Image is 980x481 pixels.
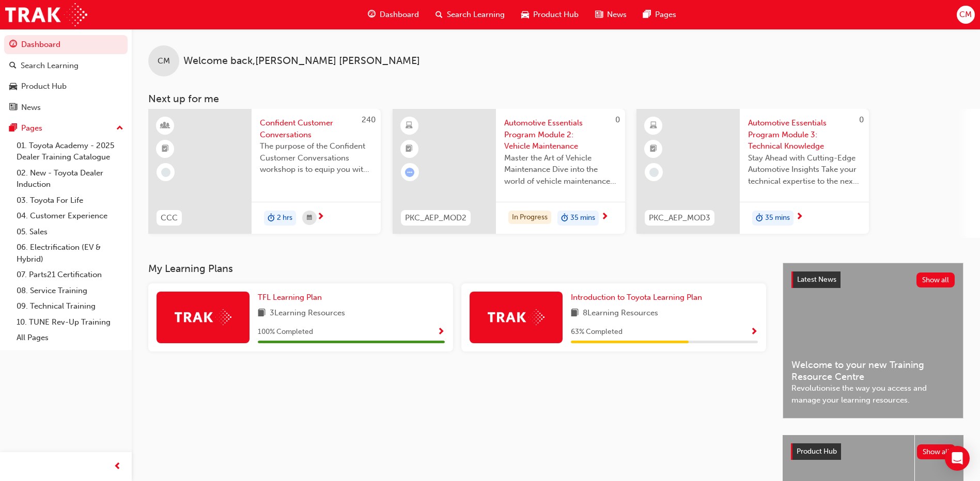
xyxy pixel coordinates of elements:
[9,61,17,71] span: search-icon
[504,152,617,187] span: Master the Art of Vehicle Maintenance Dive into the world of vehicle maintenance with this compre...
[796,213,803,222] span: next-icon
[649,168,659,177] span: learningRecordVerb_NONE-icon
[601,213,609,222] span: next-icon
[435,8,443,21] span: search-icon
[307,212,312,225] span: calendar-icon
[561,212,568,225] span: duration-icon
[368,8,376,21] span: guage-icon
[571,292,706,303] a: Introduction to Toyota Learning Plan
[756,212,763,225] span: duration-icon
[161,212,178,224] span: CCC
[607,9,627,21] span: News
[791,382,955,406] span: Revolutionise the way you access and manage your learning resources.
[162,119,169,133] span: learningResourceType_INSTRUCTOR_LED-icon
[12,208,128,224] a: 04. Customer Experience
[587,4,635,25] a: news-iconNews
[650,119,657,133] span: learningResourceType_ELEARNING-icon
[277,212,292,224] span: 2 hrs
[148,109,381,234] a: 240CCCConfident Customer ConversationsThe purpose of the Confident Customer Conversations worksho...
[783,263,963,419] a: Latest NewsShow allWelcome to your new Training Resource CentreRevolutionise the way you access a...
[9,103,17,113] span: news-icon
[765,212,790,224] span: 35 mins
[12,224,128,240] a: 05. Sales
[570,212,595,224] span: 35 mins
[9,82,17,91] span: car-icon
[437,328,445,337] span: Show Progress
[797,447,837,456] span: Product Hub
[162,142,169,156] span: booktick-icon
[132,93,980,105] h3: Next up for me
[158,55,170,67] span: CM
[4,119,128,138] button: Pages
[447,9,505,21] span: Search Learning
[650,142,657,156] span: booktick-icon
[508,211,551,225] div: In Progress
[12,330,128,346] a: All Pages
[427,4,513,25] a: search-iconSearch Learning
[643,8,651,21] span: pages-icon
[258,292,326,303] a: TFL Learning Plan
[959,9,972,21] span: CM
[406,142,413,156] span: booktick-icon
[748,152,861,187] span: Stay Ahead with Cutting-Edge Automotive Insights Take your technical expertise to the next level ...
[4,77,128,96] a: Product Hub
[116,122,123,135] span: up-icon
[4,56,128,75] a: Search Learning
[360,4,427,25] a: guage-iconDashboard
[183,55,420,67] span: Welcome back , [PERSON_NAME] [PERSON_NAME]
[12,267,128,283] a: 07. Parts21 Certification
[748,117,861,152] span: Automotive Essentials Program Module 3: Technical Knowledge
[571,293,702,302] span: Introduction to Toyota Learning Plan
[615,115,620,124] span: 0
[21,122,42,134] div: Pages
[270,307,345,320] span: 3 Learning Resources
[4,98,128,117] a: News
[317,213,324,222] span: next-icon
[12,283,128,299] a: 08. Service Training
[595,8,603,21] span: news-icon
[5,3,87,26] a: Trak
[750,326,758,339] button: Show Progress
[114,460,121,473] span: prev-icon
[12,298,128,314] a: 09. Technical Training
[750,328,758,337] span: Show Progress
[258,326,313,338] span: 100 % Completed
[917,444,956,459] button: Show all
[9,124,17,133] span: pages-icon
[488,309,545,325] img: Trak
[268,212,275,225] span: duration-icon
[12,165,128,193] a: 02. New - Toyota Dealer Induction
[9,40,17,50] span: guage-icon
[513,4,587,25] a: car-iconProduct Hub
[12,239,128,267] a: 06. Electrification (EV & Hybrid)
[362,115,376,124] span: 240
[393,109,625,234] a: 0PKC_AEP_MOD2Automotive Essentials Program Module 2: Vehicle MaintenanceMaster the Art of Vehicle...
[258,293,322,302] span: TFL Learning Plan
[635,4,685,25] a: pages-iconPages
[21,81,67,92] div: Product Hub
[859,115,864,124] span: 0
[916,272,955,287] button: Show all
[957,6,975,24] button: CM
[571,326,623,338] span: 63 % Completed
[405,168,414,177] span: learningRecordVerb_ATTEMPT-icon
[797,275,836,284] span: Latest News
[791,271,955,288] a: Latest NewsShow all
[636,109,869,234] a: 0PKC_AEP_MOD3Automotive Essentials Program Module 3: Technical KnowledgeStay Ahead with Cutting-E...
[12,193,128,209] a: 03. Toyota For Life
[504,117,617,152] span: Automotive Essentials Program Module 2: Vehicle Maintenance
[4,35,128,54] a: Dashboard
[260,117,372,140] span: Confident Customer Conversations
[12,138,128,165] a: 01. Toyota Academy - 2025 Dealer Training Catalogue
[12,314,128,330] a: 10. TUNE Rev-Up Training
[21,60,79,72] div: Search Learning
[655,9,676,21] span: Pages
[791,443,955,460] a: Product HubShow all
[380,9,419,21] span: Dashboard
[649,212,710,224] span: PKC_AEP_MOD3
[258,307,266,320] span: book-icon
[260,140,372,175] span: The purpose of the Confident Customer Conversations workshop is to equip you with tools to commun...
[161,168,170,177] span: learningRecordVerb_NONE-icon
[148,263,766,275] h3: My Learning Plans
